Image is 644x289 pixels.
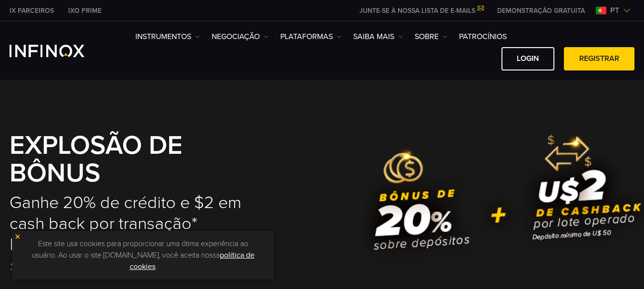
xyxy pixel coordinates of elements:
[459,31,507,42] a: Patrocínios
[61,6,109,16] a: INFINOX
[606,5,623,16] span: pt
[501,47,554,70] a: Login
[564,47,634,70] a: Registrar
[135,31,200,42] a: Instrumentos
[212,31,268,42] a: NEGOCIAÇÃO
[14,233,21,240] img: yellow close icon
[415,31,447,42] a: SOBRE
[10,130,183,189] strong: EXPLOSÃO DE BÔNUS
[17,236,269,275] p: Este site usa cookies para proporcionar uma ótima experiência ao usuário. Ao usar o site [DOMAIN_...
[10,45,107,57] a: INFINOX Logo
[352,7,490,15] a: JUNTE-SE À NOSSA LISTA DE E-MAILS
[280,31,341,42] a: PLATAFORMAS
[2,6,61,16] a: INFINOX
[490,6,592,16] a: INFINOX MENU
[10,255,82,278] a: *Termos & Condições
[353,31,403,42] a: Saiba mais
[10,192,272,255] h2: Ganhe 20% de crédito e $2 em cash back por transação* Depósito mínimo de $50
